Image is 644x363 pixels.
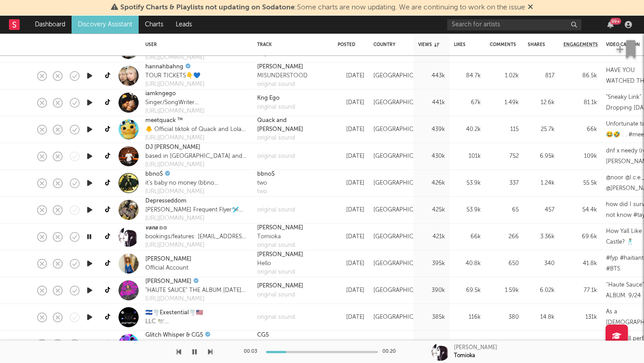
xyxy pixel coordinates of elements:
[418,339,445,350] div: 381k
[257,72,308,80] div: MISUNDERSTOOD
[145,331,203,340] a: Glitch Whisper & CG5
[528,232,555,242] div: 3.36k
[244,346,262,357] div: 00:03
[490,205,519,215] div: 65
[257,94,295,103] a: Kng Ego
[418,71,445,81] div: 443k
[257,63,308,80] a: [PERSON_NAME]MISUNDERSTOOD
[257,170,275,187] a: bbno$two
[454,312,481,323] div: 116k
[145,264,191,273] div: Official Account
[257,291,303,300] a: original sound
[145,241,248,250] a: [URL][DOMAIN_NAME]
[145,63,183,72] a: hannahbahng
[454,232,481,242] div: 66k
[257,313,295,322] a: original sound
[490,178,519,189] div: 337
[528,339,555,350] div: 1.27k
[29,16,72,34] a: Dashboard
[528,4,533,11] span: Dismiss
[418,124,445,135] div: 439k
[418,151,445,162] div: 430k
[145,89,176,98] a: iamkngego
[145,143,200,152] a: DJ [PERSON_NAME]
[563,178,597,189] div: 55.5k
[373,339,434,350] div: [GEOGRAPHIC_DATA]
[528,205,555,215] div: 457
[490,312,519,323] div: 380
[145,277,191,286] a: [PERSON_NAME]
[338,258,364,269] div: [DATE]
[338,205,364,215] div: [DATE]
[145,214,248,223] div: [URL][DOMAIN_NAME]
[145,160,248,169] div: [URL][DOMAIN_NAME]
[418,205,445,215] div: 425k
[418,97,445,108] div: 441k
[338,285,364,296] div: [DATE]
[373,205,434,215] div: [GEOGRAPHIC_DATA]
[145,187,219,196] a: [URL][DOMAIN_NAME]
[418,258,445,269] div: 395k
[373,312,434,323] div: [GEOGRAPHIC_DATA]
[257,187,275,196] div: two
[563,258,597,269] div: 41.8k
[257,250,303,268] a: [PERSON_NAME]Hello
[257,224,303,232] div: [PERSON_NAME]
[528,42,545,47] div: Shares
[145,232,248,241] div: bookings/features: [EMAIL_ADDRESS][DOMAIN_NAME] X The EP Out Now ‼️
[490,42,516,47] div: Comments
[418,232,445,242] div: 421k
[257,241,303,250] a: original sound
[257,103,295,112] a: original sound
[418,42,439,47] div: Views
[145,295,248,304] a: [URL][DOMAIN_NAME]
[418,285,445,296] div: 390k
[257,152,295,161] a: original sound
[257,80,308,89] div: original sound
[338,312,364,323] div: [DATE]
[257,259,303,268] div: Hello
[373,258,434,269] div: [GEOGRAPHIC_DATA]
[563,232,597,242] div: 69.6k
[338,178,364,189] div: [DATE]
[563,151,597,162] div: 109k
[447,19,581,30] input: Search for artists
[257,116,329,134] a: Quack and [PERSON_NAME]
[454,339,481,350] div: 47.2k
[145,53,248,62] a: [URL][DOMAIN_NAME]
[563,205,597,215] div: 54.4k
[257,206,295,215] a: original sound
[257,282,303,291] a: [PERSON_NAME]
[454,344,497,352] div: [PERSON_NAME]
[139,16,169,34] a: Charts
[454,205,481,215] div: 53.9k
[338,42,360,47] div: Posted
[490,71,519,81] div: 1.02k
[145,107,204,116] a: [URL][DOMAIN_NAME]
[169,16,198,34] a: Leads
[490,97,519,108] div: 1.49k
[257,134,329,143] a: original sound
[454,352,475,360] div: Tomioka
[528,124,555,135] div: 25.7k
[454,124,481,135] div: 40.2k
[373,42,405,47] div: Country
[563,339,597,350] div: 49.1k
[120,4,525,11] span: : Some charts are now updating. We are continuing to work on the issue
[145,286,248,295] div: "HAUTE SAUCE" THE ALBUM [DATE] 🔥
[145,197,186,206] a: Depresseddom
[145,206,248,215] div: [PERSON_NAME] Frequent Flyer🛩️ Owner of [PERSON_NAME] song Getaway Car
[418,312,445,323] div: 385k
[257,42,324,47] div: Track
[145,308,203,317] a: 🇸🇻🌪️Exestential🌪️🇺🇸
[257,63,308,72] div: [PERSON_NAME]
[145,116,183,125] a: meetquack ™
[373,71,434,81] div: [GEOGRAPHIC_DATA]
